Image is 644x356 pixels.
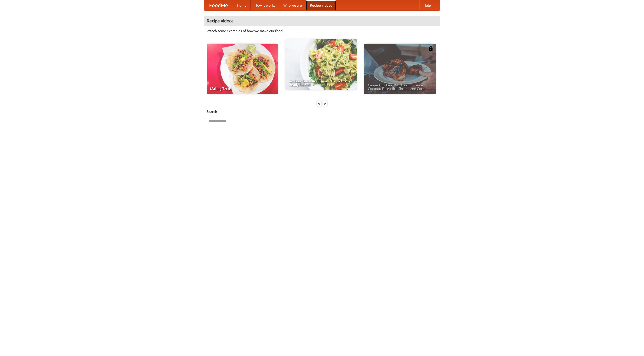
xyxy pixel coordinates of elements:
a: Help [419,0,435,10]
h4: Recipe videos [204,16,440,26]
a: FoodMe [204,0,233,10]
a: Who we are [279,0,306,10]
a: Making Tacos [207,44,278,94]
span: An Easy, Summery Tomato Pasta That's Ready for Fall [289,79,353,86]
a: Home [233,0,251,10]
img: 483408.png [428,46,433,51]
a: Recipe videos [306,0,336,10]
span: Making Tacos [210,87,274,90]
h5: Search [207,109,437,114]
a: How it works [251,0,279,10]
p: Watch some examples of how we make our food! [207,28,437,33]
div: « [317,100,321,107]
a: An Easy, Summery Tomato Pasta That's Ready for Fall [285,39,357,90]
div: » [323,100,327,107]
